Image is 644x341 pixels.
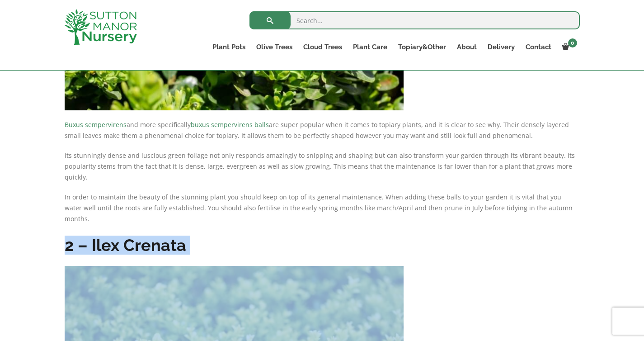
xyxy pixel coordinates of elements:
[348,41,393,53] a: Plant Care
[520,41,557,53] a: Contact
[482,41,520,53] a: Delivery
[207,41,251,53] a: Plant Pots
[249,11,580,29] input: Search...
[65,9,137,45] img: logo
[65,119,580,141] p: and more specifically are super popular when it comes to topiary plants, and it is clear to see w...
[451,41,482,53] a: About
[65,150,580,183] p: Its stunningly dense and luscious green foliage not only responds amazingly to snipping and shapi...
[191,120,269,129] a: buxus sempervirens balls
[65,236,186,255] strong: 2 – Ilex Crenata
[65,192,580,224] p: In order to maintain the beauty of the stunning plant you should keep on top of its general maint...
[393,41,451,53] a: Topiary&Other
[557,41,580,53] a: 0
[298,41,348,53] a: Cloud Trees
[65,120,127,129] a: Buxus sempervirens
[568,38,577,47] span: 0
[251,41,298,53] a: Olive Trees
